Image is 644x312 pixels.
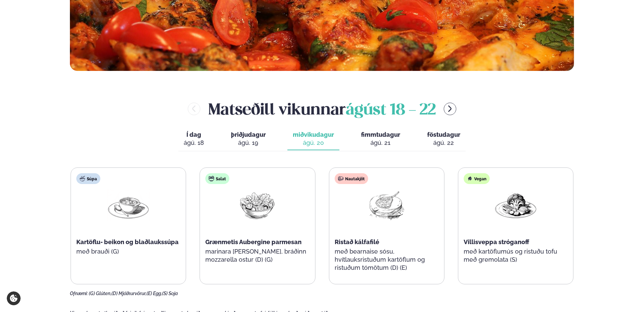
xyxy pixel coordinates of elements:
[365,189,408,221] img: Lamb-Meat.png
[76,238,179,245] span: Kartöflu- beikon og blaðlaukssúpa
[231,131,266,138] span: þriðjudagur
[7,291,21,305] a: Cookie settings
[184,131,204,139] span: Í dag
[209,176,214,181] img: salad.svg
[467,176,472,181] img: Vegan.svg
[226,128,271,150] button: þriðjudagur ágú. 19
[335,173,368,184] div: Nautakjöt
[184,139,204,147] div: ágú. 18
[444,103,456,115] button: menu-btn-right
[464,173,490,184] div: Vegan
[76,173,100,184] div: Súpa
[293,131,334,138] span: miðvikudagur
[80,176,85,181] img: soup.svg
[335,248,439,272] p: með bearnaise sósu, hvítlauksristuðum kartöflum og ristuðum tómötum (D) (E)
[494,189,537,221] img: Vegan.png
[356,128,406,150] button: fimmtudagur ágú. 21
[162,291,178,296] span: (S) Soja
[422,128,466,150] button: föstudagur ágú. 22
[293,139,334,147] div: ágú. 20
[427,139,460,147] div: ágú. 22
[89,291,111,296] span: (G) Glúten,
[76,248,180,256] p: með brauði (G)
[338,176,343,181] img: beef.svg
[205,173,229,184] div: Salat
[464,238,529,245] span: Villisveppa stróganoff
[70,291,88,296] span: Ofnæmi:
[346,103,436,118] span: ágúst 18 - 22
[107,189,150,221] img: Soup.png
[111,291,147,296] span: (D) Mjólkurvörur,
[361,139,400,147] div: ágú. 21
[178,128,209,150] button: Í dag ágú. 18
[205,238,302,245] span: Grænmetis Aubergine parmesan
[287,128,339,150] button: miðvikudagur ágú. 20
[236,189,279,221] img: Salad.png
[205,248,309,264] p: marinara [PERSON_NAME], bráðinn mozzarella ostur (D) (G)
[188,103,200,115] button: menu-btn-left
[231,139,266,147] div: ágú. 19
[208,98,436,120] h2: Matseðill vikunnar
[464,248,568,264] p: með kartöflumús og ristuðu tofu með gremolata (S)
[361,131,400,138] span: fimmtudagur
[335,238,379,245] span: Ristað kálfafilé
[147,291,162,296] span: (E) Egg,
[427,131,460,138] span: föstudagur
